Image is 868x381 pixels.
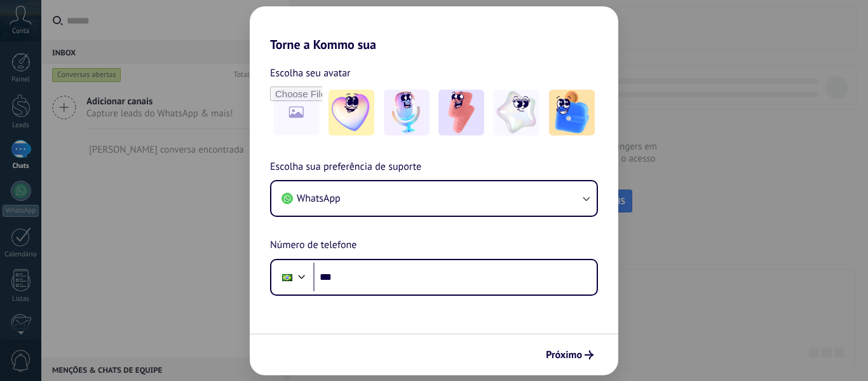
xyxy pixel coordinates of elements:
[297,192,341,205] span: WhatsApp
[271,181,597,216] button: WhatsApp
[546,350,582,359] span: Próximo
[438,90,484,135] img: -3.jpeg
[250,6,618,52] h2: Torne a Kommo sua
[270,237,356,254] span: Número de telefone
[540,344,599,366] button: Próximo
[494,90,539,135] img: -4.jpeg
[549,90,595,135] img: -5.jpeg
[384,90,430,135] img: -2.jpeg
[329,90,374,135] img: -1.jpeg
[270,65,351,81] span: Escolha seu avatar
[270,159,421,176] span: Escolha sua preferência de suporte
[275,264,299,291] div: Brazil: + 55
